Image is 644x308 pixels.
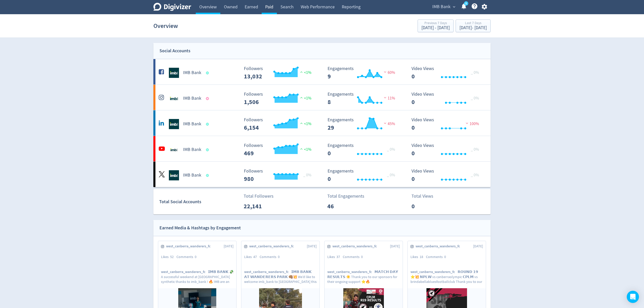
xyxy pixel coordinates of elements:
p: 𝗥𝗢𝗨𝗡𝗗 𝟭𝟵 ⭐️💥 𝗡𝗣𝗟𝗪 vs canberraolympic 𝗖𝗣𝗟𝗠 vs brindabellabluesfootballclub Thank you to our sponso... [410,269,483,284]
span: _ 0% [471,96,479,101]
p: Total Views [412,193,441,200]
span: 37 [336,254,340,259]
svg: Engagements 29 [325,117,401,131]
p: 𝗜𝗠𝗕 𝗕𝗔𝗡𝗞 💸 A successful weekend at [GEOGRAPHIC_DATA] synthetic thanks to imb_bank ! 🔥 IMB are an ... [161,269,234,284]
div: Likes [327,254,343,260]
p: Total Followers [244,193,274,200]
span: 0 [195,254,196,259]
div: [DATE] - [DATE] [421,26,450,30]
span: 52 [170,254,174,259]
span: Data last synced: 28 Aug 2025, 8:01pm (AEST) [206,174,210,177]
h1: Overview [153,18,178,34]
span: Data last synced: 29 Aug 2025, 12:02am (AEST) [206,148,210,151]
h5: IMB Bank [183,172,201,178]
svg: Engagements 0 [325,169,401,182]
svg: Video Views 0 [409,117,485,131]
button: Last 7 Days[DATE]- [DATE] [456,20,491,32]
span: _ 0% [387,147,395,152]
span: west_canberra_wanderers_fc [166,244,213,249]
svg: Video Views 0 [409,169,485,182]
span: 100% [464,121,479,126]
span: west_canberra_wanderers_fc [416,244,463,249]
span: _ 0% [471,70,479,75]
a: IMB Bank undefinedIMB Bank Followers --- Followers 13,032 <1% Engagements 9 Engagements 9 60% Vid... [153,59,491,84]
span: 11% [383,96,395,101]
div: Social Accounts [159,47,190,55]
img: IMB Bank undefined [169,145,179,155]
div: Likes [244,254,260,260]
svg: Video Views 0 [409,66,485,80]
div: Comments [176,254,199,260]
img: positive-performance.svg [299,70,304,74]
img: positive-performance.svg [299,121,304,125]
span: <1% [299,147,311,152]
div: Earned Media & Hashtags by Engagement [159,224,241,232]
h5: IMB Bank [183,95,201,101]
span: Data last synced: 29 Aug 2025, 6:02am (AEST) [206,72,210,74]
div: Likes [410,254,426,260]
span: <1% [299,121,311,126]
img: positive-performance.svg [299,147,304,151]
svg: Engagements 8 [325,92,401,105]
div: Total Social Accounts [159,198,240,206]
span: west_canberra_wanderers_fc [327,269,374,274]
p: 𝗜𝗠𝗕 𝗕𝗔𝗡𝗞 𝗔𝗧 𝗪𝗔𝗡𝗗𝗘𝗥𝗘𝗥𝗦 𝗣𝗔𝗥𝗞 👊🏽💥 We’d like to welcome imb_bank to [GEOGRAPHIC_DATA] this weekend. A... [244,269,317,284]
p: 0 [412,202,441,211]
svg: Followers --- [241,143,317,157]
img: IMB Bank undefined [169,68,179,78]
span: expand_more [452,5,456,9]
span: <1% [299,96,311,101]
div: Comments [426,254,449,260]
div: Last 7 Days [459,21,487,26]
svg: Followers --- [241,92,317,105]
span: west_canberra_wanderers_fc [244,269,291,274]
svg: Engagements 9 [325,66,401,80]
span: Data last synced: 28 Aug 2025, 2:02am (AEST) [206,97,210,100]
span: west_canberra_wanderers_fc [249,244,296,249]
div: Previous 7 Days [421,21,450,26]
span: _ 0% [303,173,311,178]
img: IMB Bank undefined [169,119,179,129]
span: _ 0% [387,173,395,178]
h5: IMB Bank [183,147,201,153]
span: west_canberra_wanderers_fc [332,244,380,249]
a: IMB Bank undefinedIMB Bank Followers --- Followers 469 <1% Engagements 0 Engagements 0 _ 0% Video... [153,136,491,161]
h5: IMB Bank [183,70,201,76]
span: west_canberra_wanderers_fc [161,269,208,274]
a: 5 [464,1,468,6]
img: IMB Bank undefined [169,93,179,104]
img: positive-performance.svg [299,96,304,99]
h5: IMB Bank [183,121,201,127]
span: IMB Bank [432,3,451,11]
img: negative-performance.svg [383,121,388,125]
svg: Video Views 0 [409,92,485,105]
span: 45% [383,121,395,126]
div: Comments [343,254,366,260]
span: 47 [253,254,257,259]
svg: Followers --- [241,66,317,80]
p: 𝗠𝗔𝗧𝗖𝗛 𝗗𝗔𝗬 𝗥𝗘𝗦𝗨𝗟𝗧𝗦 ☀️ Thank you to our sponsors for their ongoing support ⭐️🔥 canberrasoutherncros... [327,269,400,284]
button: IMB Bank [431,3,457,11]
span: [DATE] [307,244,317,249]
svg: Followers --- [241,117,317,131]
p: 22,141 [244,202,273,211]
p: 46 [327,202,356,211]
img: negative-performance.svg [464,121,470,125]
span: [DATE] [473,244,483,249]
div: Comments [260,254,282,260]
img: negative-performance.svg [383,70,388,74]
svg: Video Views 0 [409,143,485,157]
a: IMB Bank undefinedIMB Bank Followers --- Followers 1,506 <1% Engagements 8 Engagements 8 11% Vide... [153,85,491,110]
span: _ 0% [471,147,479,152]
p: Total Engagements [327,193,364,200]
span: west_canberra_wanderers_fc [410,269,458,274]
img: IMB Bank undefined [169,170,179,180]
div: [DATE] - [DATE] [459,26,487,30]
span: 18 [420,254,423,259]
span: 0 [361,254,363,259]
svg: Engagements 0 [325,143,401,157]
a: IMB Bank undefinedIMB Bank Followers --- Followers 6,154 <1% Engagements 29 Engagements 29 45% Vi... [153,110,491,136]
button: Previous 7 Days[DATE] - [DATE] [418,20,454,32]
span: 0 [444,254,446,259]
a: IMB Bank undefinedIMB Bank Followers --- _ 0% Followers 980 Engagements 0 Engagements 0 _ 0% Vide... [153,162,491,187]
